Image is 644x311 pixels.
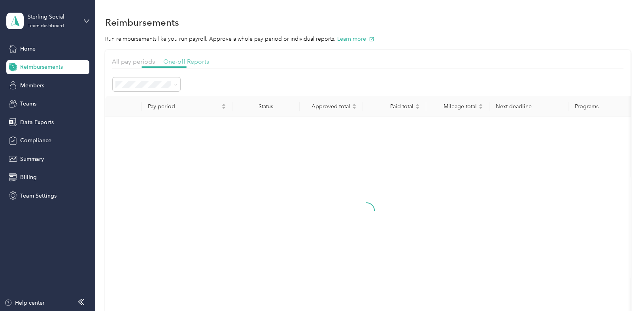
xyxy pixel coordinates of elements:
[28,13,77,21] div: Sterling Social
[20,45,36,53] span: Home
[20,192,57,200] span: Team Settings
[148,103,220,110] span: Pay period
[426,96,489,117] th: Mileage total
[20,100,36,108] span: Teams
[352,102,357,107] span: caret-up
[306,103,350,110] span: Approved total
[600,267,644,311] iframe: Everlance-gr Chat Button Frame
[20,155,44,163] span: Summary
[20,118,54,126] span: Data Exports
[352,106,357,110] span: caret-down
[20,136,51,145] span: Compliance
[489,96,568,117] th: Next deadline
[163,58,209,65] span: One-off Reports
[105,35,631,43] p: Run reimbursements like you run payroll. Approve a whole pay period or individual reports.
[28,24,64,28] div: Team dashboard
[478,106,483,110] span: caret-down
[221,106,226,110] span: caret-down
[415,102,420,107] span: caret-up
[20,63,63,71] span: Reimbursements
[478,102,483,107] span: caret-up
[300,96,363,117] th: Approved total
[20,173,37,181] span: Billing
[239,103,293,110] div: Status
[221,102,226,107] span: caret-up
[369,103,414,110] span: Paid total
[20,81,44,90] span: Members
[105,18,179,26] h1: Reimbursements
[337,35,374,43] button: Learn more
[415,106,420,110] span: caret-down
[432,103,477,110] span: Mileage total
[142,96,232,117] th: Pay period
[363,96,426,117] th: Paid total
[112,58,155,65] span: All pay periods
[4,299,45,307] button: Help center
